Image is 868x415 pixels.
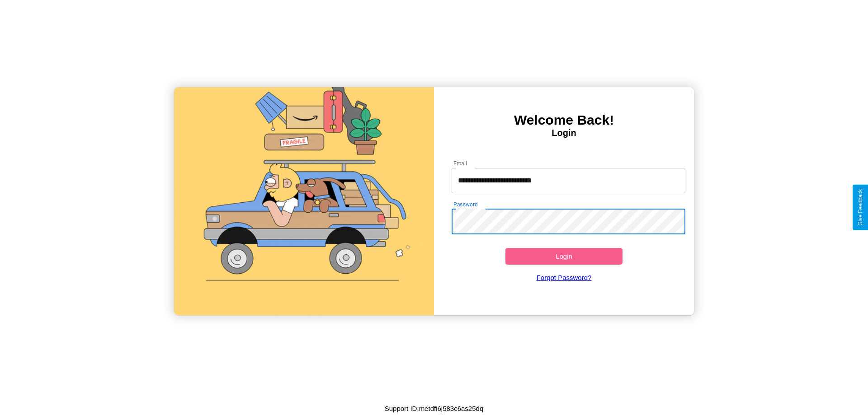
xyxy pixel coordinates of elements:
[434,112,694,128] h3: Welcome Back!
[434,128,694,138] h4: Login
[385,402,483,415] p: Support ID: metdfi6j583c6as25dq
[453,159,467,167] label: Email
[447,265,681,290] a: Forgot Password?
[453,201,477,208] label: Password
[174,87,434,315] img: gif
[505,248,623,265] button: Login
[857,189,863,226] div: Give Feedback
